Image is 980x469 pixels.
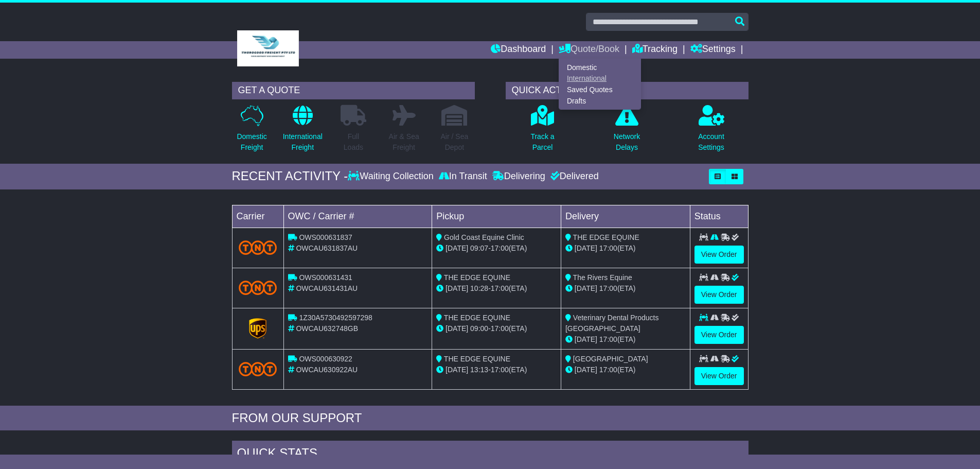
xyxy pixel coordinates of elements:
[565,243,686,254] div: (ETA)
[694,367,744,385] a: View Order
[348,171,436,182] div: Waiting Collection
[491,284,509,292] span: 17:00
[632,41,678,59] a: Tracking
[690,205,748,228] td: Status
[436,364,557,375] div: - (ETA)
[575,335,597,343] span: [DATE]
[436,283,557,294] div: - (ETA)
[573,355,648,363] span: [GEOGRAPHIC_DATA]
[236,105,267,159] a: DomesticFreight
[565,283,686,294] div: (ETA)
[470,324,488,333] span: 09:00
[599,284,617,292] span: 17:00
[239,281,277,294] img: TNT_Domestic.png
[446,366,468,374] span: [DATE]
[232,82,475,99] div: GET A QUOTE
[389,131,419,153] p: Air & Sea Freight
[299,273,352,282] span: OWS000631431
[444,273,510,282] span: THE EDGE EQUINE
[232,441,749,468] div: Quick Stats
[470,244,488,252] span: 09:07
[491,366,509,374] span: 17:00
[559,95,640,107] a: Drafts
[565,314,658,333] span: Veterinary Dental Products [GEOGRAPHIC_DATA]
[599,244,617,252] span: 17:00
[283,131,323,153] p: International Freight
[470,284,488,292] span: 10:28
[232,411,749,426] div: FROM OUR SUPPORT
[299,355,352,363] span: OWS000630922
[296,366,358,374] span: OWCAU630922AU
[444,355,510,363] span: THE EDGE EQUINE
[530,105,555,159] a: Track aParcel
[559,73,640,84] a: International
[490,171,548,182] div: Delivering
[446,284,468,292] span: [DATE]
[575,284,597,292] span: [DATE]
[249,318,266,339] img: GetCarrierServiceLogo
[296,324,358,333] span: OWCAU632748GB
[573,273,632,282] span: The Rivers Equine
[491,41,546,59] a: Dashboard
[599,366,617,374] span: 17:00
[432,205,561,228] td: Pickup
[530,131,554,153] p: Track a Parcel
[559,59,641,110] div: Quote/Book
[283,205,432,228] td: OWC / Carrier #
[575,244,597,252] span: [DATE]
[694,246,744,264] a: View Order
[565,334,686,345] div: (ETA)
[282,105,323,159] a: InternationalFreight
[299,233,352,241] span: OWS000631837
[470,366,488,374] span: 13:13
[694,326,744,344] a: View Order
[341,131,366,153] p: Full Loads
[436,323,557,334] div: - (ETA)
[548,171,599,182] div: Delivered
[559,62,640,73] a: Domestic
[299,314,372,322] span: 1Z30A5730492597298
[698,105,725,159] a: AccountSettings
[559,84,640,96] a: Saved Quotes
[239,240,277,254] img: TNT_Domestic.png
[614,131,640,153] p: Network Delays
[613,105,640,159] a: NetworkDelays
[239,362,277,376] img: TNT_Domestic.png
[506,82,749,99] div: QUICK ACTIONS
[491,244,509,252] span: 17:00
[575,366,597,374] span: [DATE]
[296,244,358,252] span: OWCAU631837AU
[559,41,619,59] a: Quote/Book
[441,131,469,153] p: Air / Sea Depot
[698,131,724,153] p: Account Settings
[491,324,509,333] span: 17:00
[296,284,358,292] span: OWCAU631431AU
[232,205,283,228] td: Carrier
[694,286,744,304] a: View Order
[690,41,736,59] a: Settings
[573,233,639,241] span: THE EDGE EQUINE
[436,171,490,182] div: In Transit
[565,364,686,375] div: (ETA)
[446,324,468,333] span: [DATE]
[232,169,348,184] div: RECENT ACTIVITY -
[436,243,557,254] div: - (ETA)
[444,233,524,241] span: Gold Coast Equine Clinic
[561,205,690,228] td: Delivery
[444,314,510,322] span: THE EDGE EQUINE
[237,131,266,153] p: Domestic Freight
[446,244,468,252] span: [DATE]
[599,335,617,343] span: 17:00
